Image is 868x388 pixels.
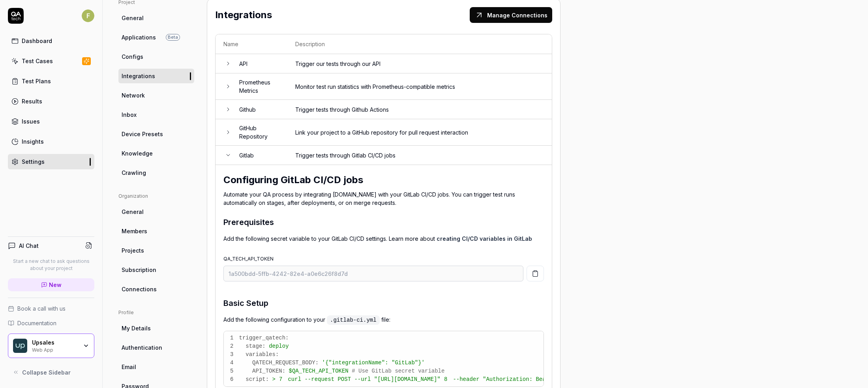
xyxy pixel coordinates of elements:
[269,343,289,349] span: deploy
[22,117,40,126] div: Issues
[8,53,94,69] a: Test Cases
[231,73,287,100] td: Prometheus Metrics
[118,243,194,258] a: Projects
[166,34,180,41] span: Beta
[216,34,287,54] th: Name
[227,375,239,384] span: 6
[8,134,94,149] a: Insights
[287,146,552,165] td: Trigger tests through Gitlab CI/CD jobs
[22,37,52,45] div: Dashboard
[8,319,94,327] a: Documentation
[223,234,544,243] p: Add the following secret variable to your GitLab CI/CD settings. Learn more about
[122,208,144,216] span: General
[122,169,146,177] span: Crawling
[118,127,194,141] a: Device Presets
[227,342,239,351] span: 2
[82,8,94,24] button: F
[22,368,71,377] span: Collapse Sidebar
[8,33,94,49] a: Dashboard
[22,97,42,105] div: Results
[527,266,544,281] button: Copy
[118,360,194,374] a: Email
[118,204,194,219] a: General
[287,100,552,119] td: Trigger tests through Github Actions
[246,343,265,349] span: stage:
[82,9,94,22] span: F
[272,376,276,382] span: >
[276,375,288,384] span: 7
[227,367,239,375] span: 5
[441,375,453,384] span: 8
[122,149,153,157] span: Knowledge
[287,34,552,54] th: Description
[118,30,194,45] a: ApplicationsBeta
[8,304,94,313] a: Book a call with us
[122,72,155,80] span: Integrations
[122,111,137,119] span: Inbox
[118,224,194,238] a: Members
[252,368,285,374] span: API_TOKEN:
[118,165,194,180] a: Crawling
[118,340,194,355] a: Authentication
[246,351,279,358] span: variables:
[118,69,194,83] a: Integrations
[327,315,380,325] code: .gitlab-ci.yml
[122,246,144,255] span: Projects
[32,346,78,352] div: Web App
[239,335,289,341] span: trigger_qatech:
[17,304,66,313] span: Book a call with us
[223,216,274,228] h3: Prerequisites
[8,334,94,358] button: Upsales LogoUpsalesWeb App
[287,73,552,100] td: Monitor test run statistics with Prometheus-compatible metrics
[13,339,27,353] img: Upsales Logo
[22,137,44,146] div: Insights
[122,266,156,274] span: Subscription
[122,52,143,61] span: Configs
[122,285,157,293] span: Connections
[118,309,194,316] div: Profile
[122,14,144,22] span: General
[227,359,239,367] span: 4
[231,119,287,146] td: GitHub Repository
[118,88,194,103] a: Network
[22,157,45,166] div: Settings
[8,94,94,109] a: Results
[22,57,53,65] div: Test Cases
[122,91,145,99] span: Network
[223,190,544,207] p: Automate your QA process by integrating [DOMAIN_NAME] with your GitLab CI/CD jobs. You can trigge...
[231,54,287,73] td: API
[118,282,194,296] a: Connections
[276,376,441,382] span: curl --request POST --url "[URL][DOMAIN_NAME]"
[8,114,94,129] a: Issues
[8,278,94,291] a: New
[246,376,269,382] span: script:
[223,297,268,309] h3: Basic Setup
[287,119,552,146] td: Link your project to a GitHub repository for pull request interaction
[223,315,544,324] p: Add the following configuration to your file:
[122,324,151,332] span: My Details
[322,360,425,366] span: '{"integrationName": "GitLab"}'
[118,49,194,64] a: Configs
[22,77,51,85] div: Test Plans
[122,130,163,138] span: Device Presets
[118,262,194,277] a: Subscription
[118,321,194,336] a: My Details
[122,33,156,41] span: Applications
[441,376,596,382] span: --header "Authorization: Bearer $API_TOKEN"
[8,154,94,169] a: Settings
[118,146,194,161] a: Knowledge
[227,334,239,342] span: 1
[8,364,94,380] button: Collapse Sidebar
[252,360,319,366] span: QATECH_REQUEST_BODY:
[470,7,552,23] a: Manage Connections
[223,173,544,187] h2: Configuring GitLab CI/CD jobs
[231,146,287,165] td: Gitlab
[19,242,39,250] h4: AI Chat
[32,339,78,346] div: Upsales
[437,235,532,242] a: creating CI/CD variables in GitLab
[8,73,94,89] a: Test Plans
[49,281,62,289] span: New
[122,343,162,352] span: Authentication
[215,8,272,22] h2: Integrations
[8,258,94,272] p: Start a new chat to ask questions about your project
